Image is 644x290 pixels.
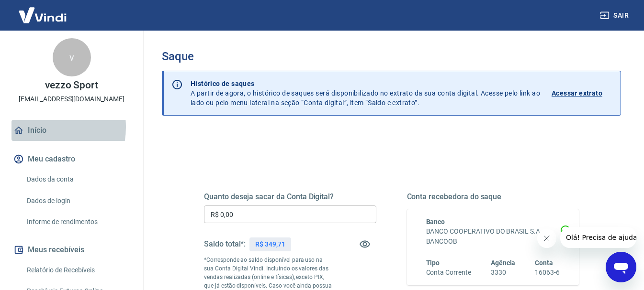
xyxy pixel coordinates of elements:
p: A partir de agora, o histórico de saques será disponibilizado no extrato da sua conta digital. Ac... [191,79,540,107]
h5: Saldo total*: [204,239,246,249]
h5: Conta recebedora do saque [407,192,579,202]
span: Banco [426,218,445,226]
h6: 16063-6 [535,268,560,278]
iframe: Botão para abrir a janela de mensagens [606,252,636,282]
p: [EMAIL_ADDRESS][DOMAIN_NAME] [19,94,124,104]
span: Agência [491,259,516,267]
button: Meus recebíveis [11,239,132,260]
h6: 3330 [491,268,516,278]
a: Acessar extrato [552,79,613,107]
a: Dados da conta [23,170,132,189]
a: Dados de login [23,191,132,211]
a: Informe de rendimentos [23,212,132,232]
a: Início [11,120,132,141]
button: Sair [598,7,633,24]
button: Meu cadastro [11,149,132,170]
iframe: Mensagem da empresa [560,227,636,248]
a: Relatório de Recebíveis [23,260,132,280]
iframe: Fechar mensagem [537,229,556,248]
h5: Quanto deseja sacar da Conta Digital? [204,192,376,202]
h6: BANCO COOPERATIVO DO BRASIL S.A. - BANCOOB [426,226,560,247]
span: Conta [535,259,553,267]
p: R$ 349,71 [255,239,285,249]
p: vezzo Sport [45,80,98,90]
h6: Conta Corrente [426,268,471,278]
span: Olá! Precisa de ajuda? [6,7,80,14]
span: Tipo [426,259,440,267]
img: Vindi [11,0,74,30]
p: Histórico de saques [191,79,540,88]
h3: Saque [162,50,621,63]
div: v [53,38,91,76]
p: Acessar extrato [552,88,602,98]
